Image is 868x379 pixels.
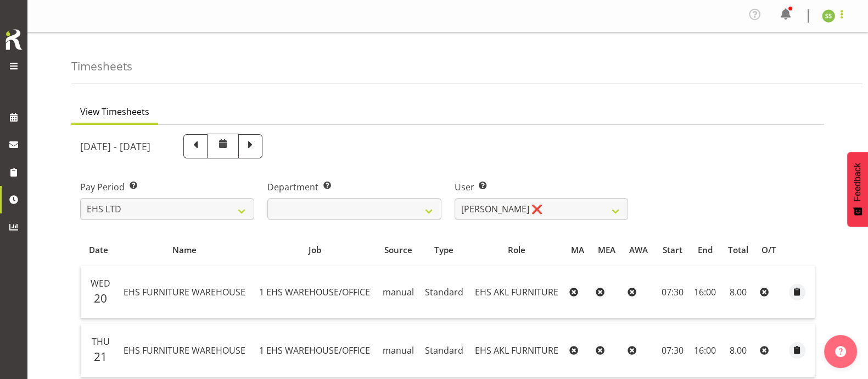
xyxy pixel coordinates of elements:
span: manual [383,344,414,356]
span: EHS AKL FURNITURE [475,344,558,356]
div: MEA [598,244,617,256]
td: Standard [419,324,469,377]
td: 07:30 [656,324,689,377]
img: sivanila-sapati8639.jpg [822,9,835,23]
div: Role [475,244,558,256]
td: Standard [419,266,469,318]
span: 20 [94,290,107,306]
td: 8.00 [721,266,755,318]
td: 8.00 [721,324,755,377]
div: Source [383,244,413,256]
span: Thu [92,336,110,348]
span: EHS FURNITURE WAREHOUSE [124,286,245,298]
div: Start [662,244,682,256]
div: Date [87,244,110,256]
button: Feedback - Show survey [847,152,868,227]
img: Rosterit icon logo [3,28,25,52]
label: Department [267,180,441,194]
td: 16:00 [689,266,721,318]
td: 07:30 [656,266,689,318]
div: Total [727,244,749,256]
div: End [695,244,715,256]
span: 1 EHS WAREHOUSE/OFFICE [259,286,370,298]
div: Job [259,244,371,256]
img: help-xxl-2.png [835,346,846,357]
div: AWA [629,244,649,256]
div: MA [571,244,585,256]
label: User [455,180,629,194]
h4: Timesheets [71,60,132,73]
div: O/T [761,244,777,256]
h5: [DATE] - [DATE] [80,140,150,152]
span: manual [383,286,414,298]
span: Feedback [853,163,863,201]
label: Pay Period [80,180,254,194]
div: Name [122,244,246,256]
td: 16:00 [689,324,721,377]
span: EHS AKL FURNITURE [475,286,558,298]
span: EHS FURNITURE WAREHOUSE [124,344,245,356]
span: View Timesheets [80,105,149,118]
span: 1 EHS WAREHOUSE/OFFICE [259,344,370,356]
span: 21 [94,349,107,364]
span: Wed [91,277,110,289]
div: Type [425,244,462,256]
